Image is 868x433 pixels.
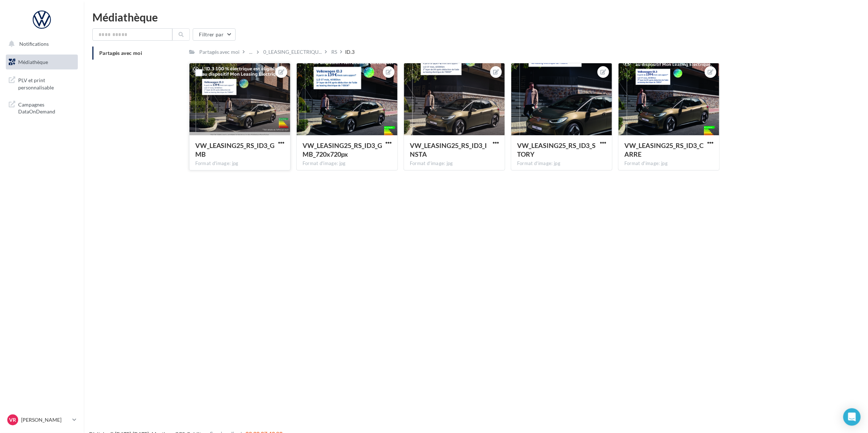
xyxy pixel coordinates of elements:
[4,72,79,94] a: PLV et print personnalisable
[303,160,392,167] div: Format d'image: jpg
[410,141,487,158] span: VW_LEASING25_RS_ID3_INSTA
[345,48,355,56] div: ID.3
[99,50,142,56] span: Partagés avec moi
[18,75,75,91] span: PLV et print personnalisable
[410,160,499,167] div: Format d'image: jpg
[199,48,240,56] div: Partagés avec moi
[6,413,78,427] a: VR [PERSON_NAME]
[264,48,322,56] span: 0_LEASING_ELECTRIQU...
[303,141,382,158] span: VW_LEASING25_RS_ID3_GMB_720x720px
[195,160,284,167] div: Format d'image: jpg
[21,416,69,424] p: [PERSON_NAME]
[92,12,859,23] div: Médiathèque
[517,141,596,158] span: VW_LEASING25_RS_ID3_STORY
[517,160,606,167] div: Format d'image: jpg
[18,59,48,65] span: Médiathèque
[4,97,79,118] a: Campagnes DataOnDemand
[248,47,254,57] div: ...
[195,141,275,158] span: VW_LEASING25_RS_ID3_GMB
[843,408,861,426] div: Open Intercom Messenger
[9,416,16,424] span: VR
[624,160,713,167] div: Format d'image: jpg
[4,36,76,52] button: Notifications
[193,28,236,41] button: Filtrer par
[18,100,75,115] span: Campagnes DataOnDemand
[332,48,337,56] div: RS
[19,41,49,47] span: Notifications
[4,55,79,70] a: Médiathèque
[624,141,704,158] span: VW_LEASING25_RS_ID3_CARRE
